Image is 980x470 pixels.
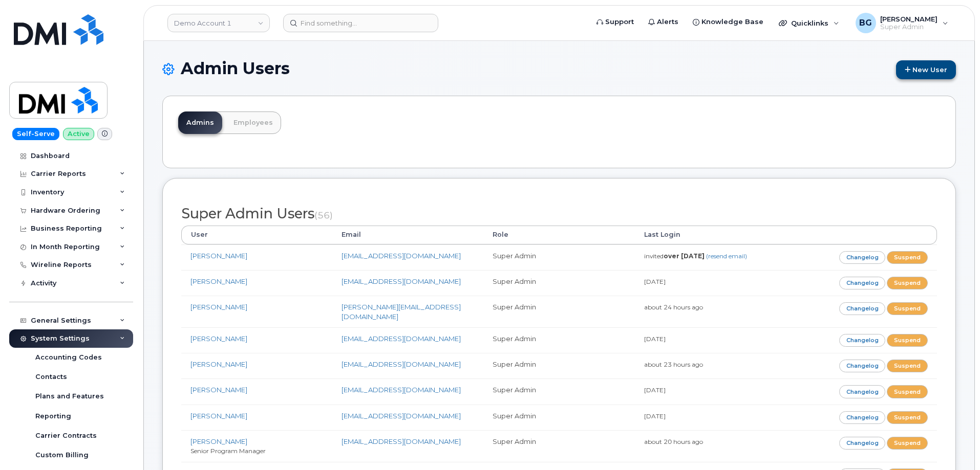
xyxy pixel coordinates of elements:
[190,277,247,285] a: [PERSON_NAME]
[644,386,666,394] small: [DATE]
[190,303,247,311] a: [PERSON_NAME]
[839,302,886,315] a: Changelog
[483,430,634,462] td: Super Admin
[483,327,634,353] td: Super Admin
[887,437,928,450] a: Suspend
[190,252,247,260] a: [PERSON_NAME]
[190,360,247,368] a: [PERSON_NAME]
[839,251,886,264] a: Changelog
[483,270,634,296] td: Super Admin
[839,334,886,347] a: Changelog
[342,386,461,394] a: [EMAIL_ADDRESS][DOMAIN_NAME]
[190,447,266,455] small: Senior Program Manager
[483,244,634,270] td: Super Admin
[181,226,332,244] th: User
[162,59,956,79] h1: Admin Users
[483,378,634,404] td: Super Admin
[887,411,928,424] a: Suspend
[190,334,247,343] a: [PERSON_NAME]
[342,303,461,321] a: [PERSON_NAME][EMAIL_ADDRESS][DOMAIN_NAME]
[342,277,461,285] a: [EMAIL_ADDRESS][DOMAIN_NAME]
[896,60,956,79] a: New User
[644,278,666,285] small: [DATE]
[887,334,928,347] a: Suspend
[887,385,928,398] a: Suspend
[342,412,461,420] a: [EMAIL_ADDRESS][DOMAIN_NAME]
[190,412,247,420] a: [PERSON_NAME]
[190,386,247,394] a: [PERSON_NAME]
[483,296,634,327] td: Super Admin
[644,252,747,260] small: invited
[483,226,634,244] th: Role
[839,277,886,289] a: Changelog
[314,210,333,220] small: (56)
[887,360,928,372] a: Suspend
[225,111,281,134] a: Employees
[706,252,747,260] a: (resend email)
[635,226,786,244] th: Last Login
[644,412,666,420] small: [DATE]
[839,437,886,450] a: Changelog
[181,206,937,221] h2: Super Admin Users
[839,360,886,372] a: Changelog
[342,334,461,343] a: [EMAIL_ADDRESS][DOMAIN_NAME]
[887,277,928,289] a: Suspend
[342,360,461,368] a: [EMAIL_ADDRESS][DOMAIN_NAME]
[887,302,928,315] a: Suspend
[483,405,634,430] td: Super Admin
[839,411,886,424] a: Changelog
[644,303,703,311] small: about 24 hours ago
[190,437,247,445] a: [PERSON_NAME]
[644,335,666,343] small: [DATE]
[342,252,461,260] a: [EMAIL_ADDRESS][DOMAIN_NAME]
[178,111,222,134] a: Admins
[483,353,634,378] td: Super Admin
[332,226,483,244] th: Email
[644,438,703,445] small: about 20 hours ago
[887,251,928,264] a: Suspend
[839,385,886,398] a: Changelog
[664,252,705,260] strong: over [DATE]
[342,437,461,445] a: [EMAIL_ADDRESS][DOMAIN_NAME]
[644,361,703,368] small: about 23 hours ago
